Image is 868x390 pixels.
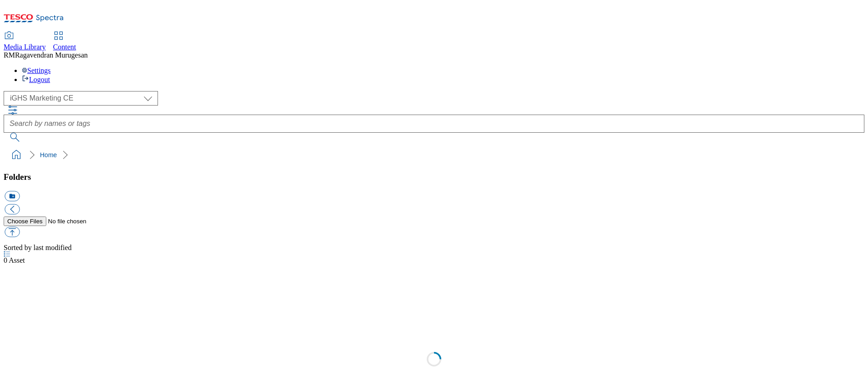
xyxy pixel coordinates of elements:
a: Settings [22,67,51,74]
span: Ragavendran Murugesan [15,51,88,59]
a: Media Library [4,32,46,51]
span: Asset [4,256,25,264]
nav: breadcrumb [4,146,864,164]
span: 0 [4,256,9,264]
h3: Folders [4,172,864,182]
a: home [9,148,24,162]
span: RM [4,51,15,59]
a: Logout [22,76,50,83]
span: Media Library [4,43,46,51]
span: Content [53,43,76,51]
span: Sorted by last modified [4,244,72,251]
input: Search by names or tags [4,115,864,133]
a: Home [40,151,57,159]
a: Content [53,32,76,51]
